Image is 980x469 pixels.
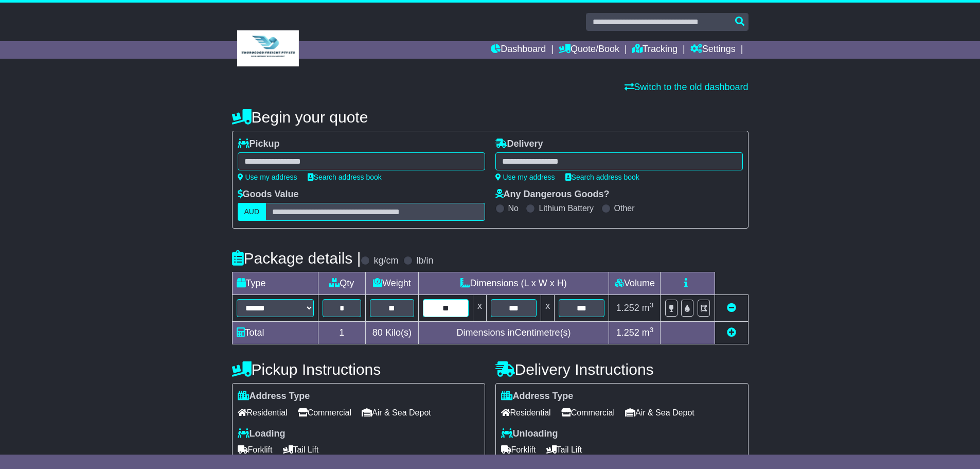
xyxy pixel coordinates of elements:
[238,173,297,181] a: Use my address
[614,203,635,213] label: Other
[495,173,555,181] a: Use my address
[232,322,318,344] td: Total
[418,322,609,344] td: Dimensions in Centimetre(s)
[642,303,654,313] span: m
[373,255,398,267] label: kg/cm
[372,327,383,338] span: 80
[650,301,654,309] sup: 3
[650,326,654,334] sup: 3
[238,189,299,200] label: Goods Value
[232,250,361,267] h4: Package details |
[609,272,661,295] td: Volume
[727,327,736,338] a: Add new item
[232,361,485,378] h4: Pickup Instructions
[561,405,615,421] span: Commercial
[501,442,536,458] span: Forklift
[565,173,639,181] a: Search address book
[495,189,610,200] label: Any Dangerous Goods?
[366,272,419,295] td: Weight
[539,203,594,213] label: Lithium Battery
[238,138,280,150] label: Pickup
[491,41,546,59] a: Dashboard
[690,41,736,59] a: Settings
[238,428,286,440] label: Loading
[473,295,486,322] td: x
[541,295,555,322] td: x
[238,203,266,221] label: AUD
[495,138,543,150] label: Delivery
[616,327,639,338] span: 1.252
[642,327,654,338] span: m
[501,391,574,402] label: Address Type
[418,272,609,295] td: Dimensions (L x W x H)
[232,109,749,126] h4: Begin your quote
[495,361,749,378] h4: Delivery Instructions
[366,322,419,344] td: Kilo(s)
[298,405,351,421] span: Commercial
[232,272,318,295] td: Type
[559,41,619,59] a: Quote/Book
[632,41,678,59] a: Tracking
[283,442,319,458] span: Tail Lift
[501,428,558,440] label: Unloading
[362,405,431,421] span: Air & Sea Depot
[625,82,748,92] a: Switch to the old dashboard
[318,322,366,344] td: 1
[238,442,273,458] span: Forklift
[308,173,382,181] a: Search address book
[625,405,694,421] span: Air & Sea Depot
[727,303,736,313] a: Remove this item
[616,303,639,313] span: 1.252
[508,203,519,213] label: No
[501,405,551,421] span: Residential
[318,272,366,295] td: Qty
[238,405,288,421] span: Residential
[416,255,433,267] label: lb/in
[546,442,582,458] span: Tail Lift
[238,391,310,402] label: Address Type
